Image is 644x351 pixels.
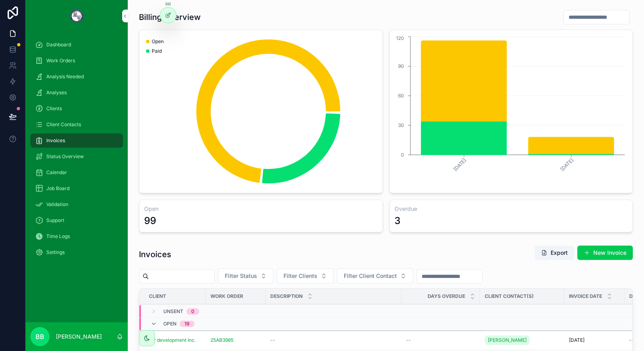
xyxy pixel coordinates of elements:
span: Status Overview [46,153,84,160]
button: Select Button [218,268,273,284]
span: Open [163,321,176,327]
span: Open [152,38,164,45]
button: New Invoice [577,246,633,260]
tspan: 0 [401,152,404,158]
button: Export [535,246,574,260]
span: Job Board [46,185,69,192]
a: [PERSON_NAME] [485,335,530,345]
span: Support [46,217,64,224]
span: Dashboard [46,42,71,48]
span: Calendar [46,169,67,176]
span: Paid [152,48,162,54]
a: Dashboard [30,38,123,52]
a: Time Logs [30,229,123,244]
span: -- [406,337,411,343]
a: 25AB3985 [210,337,261,343]
a: Invoices [30,133,123,148]
h1: Billing Overview [139,12,201,23]
a: GP development Inc. [149,337,201,343]
span: [DATE] [569,337,585,343]
a: Work Orders [30,54,123,68]
span: Filter Status [225,272,257,280]
h1: Invoices [139,249,171,260]
span: -- [270,337,275,343]
a: Analysis Needed [30,69,123,84]
h3: Open [144,205,378,213]
span: -- [629,337,634,343]
span: Time Logs [46,233,70,240]
tspan: 30 [398,122,404,128]
tspan: [DATE] [452,157,467,172]
span: Client [149,293,166,299]
span: Unsent [163,308,183,315]
a: Settings [30,245,123,260]
span: Analysis Needed [46,73,84,80]
div: chart [394,35,628,188]
a: Calendar [30,165,123,180]
span: [PERSON_NAME] [488,337,527,343]
a: -- [406,337,475,343]
span: Validation [46,201,68,208]
span: Invoice Date [569,293,602,299]
span: Client Contact(s) [485,293,534,299]
span: Clients [46,105,62,112]
span: Description [270,293,303,299]
span: Invoices [46,137,65,144]
a: -- [270,337,396,343]
div: 3 [394,214,400,227]
span: Filter Clients [283,272,317,280]
div: 0 [191,308,194,315]
button: Select Button [337,268,413,284]
div: 99 [144,214,156,227]
tspan: [DATE] [559,157,574,172]
a: Status Overview [30,149,123,164]
button: Select Button [277,268,334,284]
p: [PERSON_NAME] [56,333,102,341]
div: chart [144,35,378,188]
a: Analyses [30,85,123,100]
tspan: 60 [398,93,404,99]
h3: Overdue [394,205,628,213]
span: Days Overdue [428,293,465,299]
span: Work Orders [46,58,75,64]
a: [PERSON_NAME] [485,334,559,347]
a: Support [30,213,123,228]
span: Settings [46,249,65,256]
span: Work Order [210,293,243,299]
span: Filter Client Contact [344,272,397,280]
a: GP development Inc. [149,337,196,343]
a: Validation [30,197,123,212]
tspan: 90 [398,63,404,69]
span: Analyses [46,89,67,96]
span: BB [36,332,44,341]
a: [DATE] [569,337,620,343]
a: 25AB3985 [210,337,234,343]
img: App logo [70,10,83,22]
span: Client Contacts [46,121,81,128]
a: Job Board [30,181,123,196]
div: 19 [184,321,190,327]
div: scrollable content [26,32,128,270]
a: Client Contacts [30,117,123,132]
tspan: 120 [396,35,404,41]
a: Clients [30,101,123,116]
